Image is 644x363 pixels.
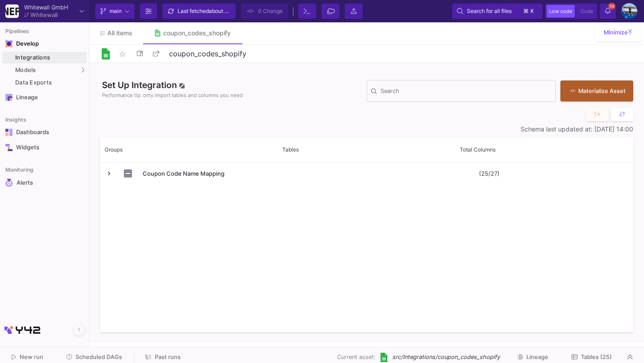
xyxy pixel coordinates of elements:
[100,163,633,184] div: Press SPACE to select this row.
[117,49,128,59] mat-icon: star_border
[381,89,551,96] input: Search for Tables, Columns, etc.
[20,354,43,360] span: New run
[15,67,36,74] span: Models
[16,40,30,47] div: Develop
[2,175,87,190] a: Navigation iconAlerts
[5,4,19,18] img: YZ4Yr8zUCx6JYM5gIgaTIQYeTXdcwQjnYC8iZtTV.png
[162,4,236,19] button: Last fetchedabout 2 hours ago
[2,125,87,139] a: Navigation iconDashboards
[155,354,181,360] span: Past runs
[100,126,633,133] div: Schema last updated at: [DATE] 14:00
[600,4,616,19] button: 39
[560,80,633,101] button: Materialize Asset
[110,4,122,18] span: main
[5,179,13,187] img: Navigation icon
[5,144,13,151] img: Navigation icon
[154,30,161,37] img: Tab icon
[2,77,87,89] a: Data Exports
[460,146,496,153] span: Total Columns
[30,12,58,18] div: Whitewall
[16,94,74,101] div: Lineage
[95,4,135,19] button: main
[580,8,593,14] span: Code
[105,146,123,153] span: Groups
[209,8,254,14] span: about 2 hours ago
[2,37,87,51] mat-expansion-panel-header: Navigation iconDevelop
[178,4,231,18] div: Last fetched
[608,3,615,10] span: 39
[5,129,13,136] img: Navigation icon
[337,353,376,361] span: Current asset:
[530,6,534,17] span: k
[467,4,512,18] span: Search for all files
[100,79,367,103] div: Set Up Integration
[2,140,87,155] a: Navigation iconWidgets
[2,90,87,105] a: Navigation iconLineage
[163,30,231,37] div: coupon_codes_shopify
[16,129,74,136] div: Dashboards
[15,79,85,86] div: Data Exports
[17,179,75,187] div: Alerts
[24,4,68,10] div: Whitewall GmbH
[549,8,572,14] span: Low code
[452,4,542,19] button: Search for all files⌘k
[76,354,122,360] span: Scheduled DAGs
[547,5,575,17] button: Low code
[100,48,111,59] img: Logo
[282,146,299,153] span: Tables
[15,54,85,61] div: Integrations
[107,30,132,37] span: All items
[581,354,612,360] span: Tables (25)
[143,163,272,184] span: Coupon Code Name Mapping
[526,354,548,360] span: Lineage
[392,353,500,361] span: src/Integrations/coupon_codes_shopify
[379,353,389,362] img: [Legacy] Google Sheets
[16,144,74,151] div: Widgets
[521,6,538,17] button: ⌘k
[578,5,596,17] button: Code
[479,170,500,177] y42-import-column-renderer: (25/27)
[569,87,620,95] div: Materialize Asset
[523,6,529,17] span: ⌘
[5,94,13,101] img: Navigation icon
[102,92,243,99] span: Performance tip: only import tables and columns you need
[621,3,637,19] img: AEdFTp4_RXFoBzJxSaYPMZp7Iyigz82078j9C0hFtL5t=s96-c
[2,52,87,63] a: Integrations
[5,40,13,47] img: Navigation icon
